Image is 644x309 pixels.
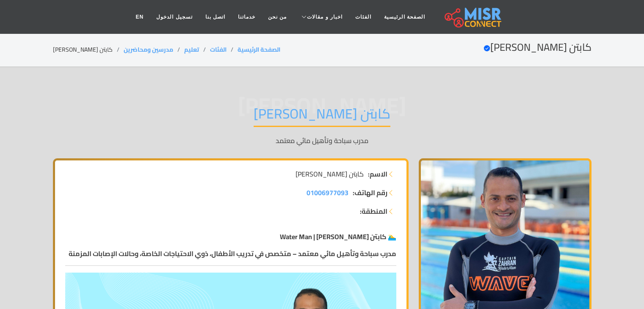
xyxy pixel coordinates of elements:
a: الفئات [210,44,227,55]
span: كابتن [PERSON_NAME] [296,169,364,179]
strong: رقم الهاتف: [353,188,387,198]
li: كابتن [PERSON_NAME] [53,45,124,54]
a: اتصل بنا [199,9,232,25]
a: مدرسين ومحاضرين [124,44,173,55]
a: خدماتنا [232,9,262,25]
a: تسجيل الدخول [150,9,199,25]
a: EN [130,9,150,25]
h2: كابتن [PERSON_NAME] [484,41,591,54]
span: اخبار و مقالات [307,13,343,21]
strong: المنطقة: [360,206,387,216]
svg: Verified account [484,45,490,52]
a: 01006977093 [307,188,348,198]
a: الفئات [349,9,378,25]
a: تعليم [184,44,199,55]
a: الصفحة الرئيسية [238,44,280,55]
strong: 🏊‍♂️ كابتن [PERSON_NAME] | Water Man [280,230,396,243]
a: من نحن [262,9,293,25]
a: الصفحة الرئيسية [378,9,431,25]
span: 01006977093 [307,186,348,199]
p: مدرب سباحة وتأهيل مائي معتمد [53,135,591,146]
a: اخبار و مقالات [293,9,349,25]
img: main.misr_connect [445,6,501,28]
h1: كابتن [PERSON_NAME] [254,105,390,127]
strong: الاسم: [368,169,387,179]
strong: مدرب سباحة وتأهيل مائي معتمد – متخصص في تدريب الأطفال، ذوي الاحتياجات الخاصة، وحالات الإصابات الم... [69,247,396,260]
